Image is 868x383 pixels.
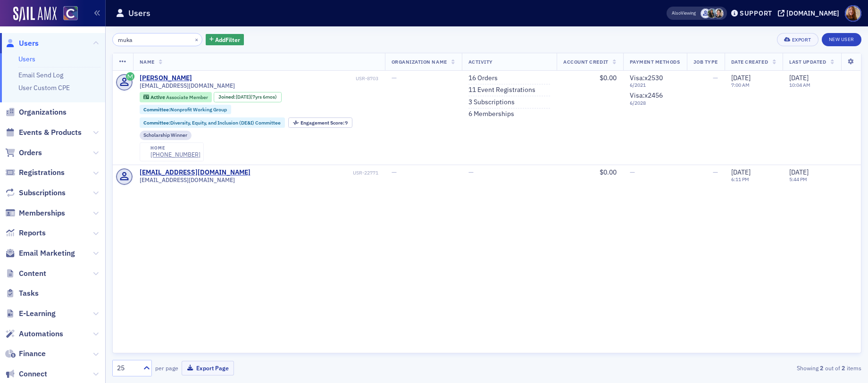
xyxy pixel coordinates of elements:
[5,228,46,238] a: Reports
[19,268,46,279] span: Content
[713,168,718,176] span: —
[236,93,250,100] span: [DATE]
[19,248,75,258] span: Email Marketing
[206,34,244,46] button: AddFilter
[192,35,201,43] button: ×
[5,248,75,258] a: Email Marketing
[630,100,680,106] span: 6 / 2028
[236,94,277,100] div: (7yrs 6mos)
[140,117,285,128] div: Committee:
[392,58,447,65] span: Organization Name
[5,107,67,117] a: Organizations
[5,308,56,319] a: E-Learning
[740,9,772,17] div: Support
[150,94,166,100] span: Active
[13,7,57,22] img: SailAMX
[731,82,750,88] time: 7:00 AM
[468,58,493,65] span: Activity
[5,148,42,158] a: Orders
[630,74,663,82] span: Visa : x2530
[630,91,663,100] span: Visa : x2456
[468,74,498,83] a: 16 Orders
[5,288,39,299] a: Tasks
[792,37,811,42] div: Export
[19,208,65,218] span: Memberships
[63,6,78,21] img: SailAMX
[630,168,635,176] span: —
[193,75,378,82] div: USR-8703
[5,349,46,359] a: Finance
[5,38,39,49] a: Users
[140,58,155,65] span: Name
[117,363,138,373] div: 25
[140,105,232,114] div: Committee:
[468,168,474,176] span: —
[818,364,825,372] strong: 2
[731,58,768,65] span: Date Created
[840,364,847,372] strong: 2
[630,58,680,65] span: Payment Methods
[5,188,66,198] a: Subscriptions
[143,120,281,126] a: Committee:Diversity, Equity, and Inclusion (DE&I) Committee
[731,74,751,82] span: [DATE]
[630,82,680,88] span: 6 / 2021
[693,58,718,65] span: Job Type
[140,131,192,140] div: Scholarship Winner
[288,117,352,128] div: Engagement Score: 9
[789,168,809,176] span: [DATE]
[19,148,42,158] span: Orders
[731,168,751,176] span: [DATE]
[600,168,617,176] span: $0.00
[714,8,724,18] span: Pamela Galey-Coleman
[5,369,47,379] a: Connect
[300,120,348,125] div: 9
[182,361,234,375] button: Export Page
[140,74,192,83] a: [PERSON_NAME]
[143,119,170,126] span: Committee :
[392,168,397,176] span: —
[140,168,250,177] a: [EMAIL_ADDRESS][DOMAIN_NAME]
[150,145,200,151] div: home
[19,228,46,238] span: Reports
[789,82,810,88] time: 10:04 AM
[731,176,749,183] time: 6:11 PM
[5,208,65,218] a: Memberships
[166,94,208,100] span: Associate Member
[468,86,535,94] a: 11 Event Registrations
[786,9,839,17] div: [DOMAIN_NAME]
[789,176,807,183] time: 5:44 PM
[140,82,235,89] span: [EMAIL_ADDRESS][DOMAIN_NAME]
[19,349,46,359] span: Finance
[155,364,178,372] label: per page
[143,107,227,113] a: Committee:Nonprofit Working Group
[789,58,826,65] span: Last Updated
[252,170,378,176] div: USR-22771
[19,107,67,117] span: Organizations
[18,83,70,92] a: User Custom CPE
[19,369,47,379] span: Connect
[672,10,681,16] div: Also
[5,329,63,339] a: Automations
[112,33,202,46] input: Search…
[300,119,345,126] span: Engagement Score :
[19,329,63,339] span: Automations
[5,127,82,138] a: Events & Products
[19,288,39,299] span: Tasks
[18,71,63,79] a: Email Send Log
[5,167,65,178] a: Registrations
[468,98,515,107] a: 3 Subscriptions
[215,35,240,44] span: Add Filter
[600,74,617,82] span: $0.00
[707,8,717,18] span: Brenda Astorga
[468,110,514,118] a: 6 Memberships
[143,94,208,100] a: Active Associate Member
[19,127,82,138] span: Events & Products
[18,55,35,63] a: Users
[822,33,861,46] a: New User
[150,151,200,158] a: [PHONE_NUMBER]
[140,92,212,102] div: Active: Active: Associate Member
[713,74,718,82] span: —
